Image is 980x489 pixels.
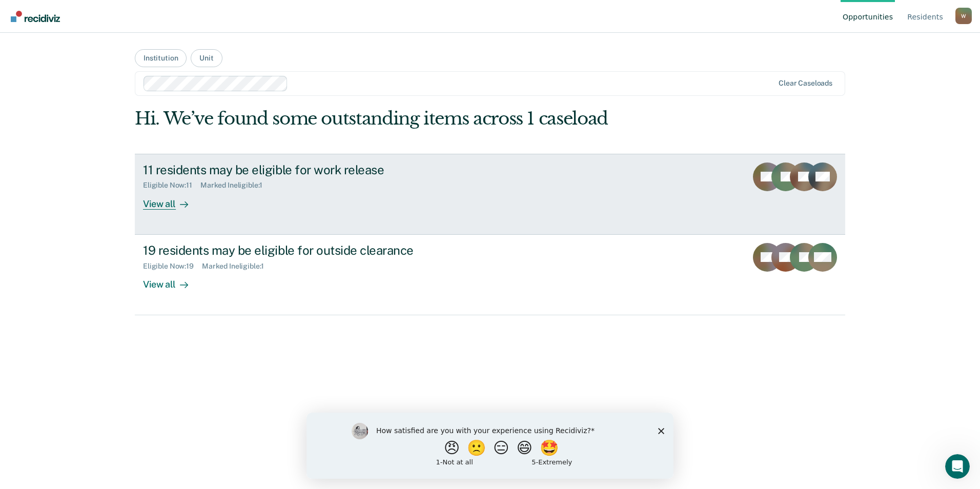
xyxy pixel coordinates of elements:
div: 11 residents may be eligible for work release [143,162,503,177]
div: Marked Ineligible : 1 [202,262,272,271]
div: Eligible Now : 19 [143,262,202,271]
div: View all [143,190,200,210]
a: 11 residents may be eligible for work releaseEligible Now:11Marked Ineligible:1View all [135,154,845,235]
a: 19 residents may be eligible for outside clearanceEligible Now:19Marked Ineligible:1View all [135,235,845,315]
iframe: Survey by Kim from Recidiviz [307,413,673,479]
button: Profile dropdown button [955,8,972,24]
div: Eligible Now : 11 [143,181,200,190]
iframe: Intercom live chat [945,454,970,479]
div: 19 residents may be eligible for outside clearance [143,243,503,258]
button: Unit [191,49,222,67]
img: Recidiviz [11,11,60,22]
button: Institution [135,49,187,67]
div: W [955,8,972,24]
div: Marked Ineligible : 1 [200,181,271,190]
div: Hi. We’ve found some outstanding items across 1 caseload [135,108,703,129]
div: Clear caseloads [779,79,832,88]
div: View all [143,270,200,290]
